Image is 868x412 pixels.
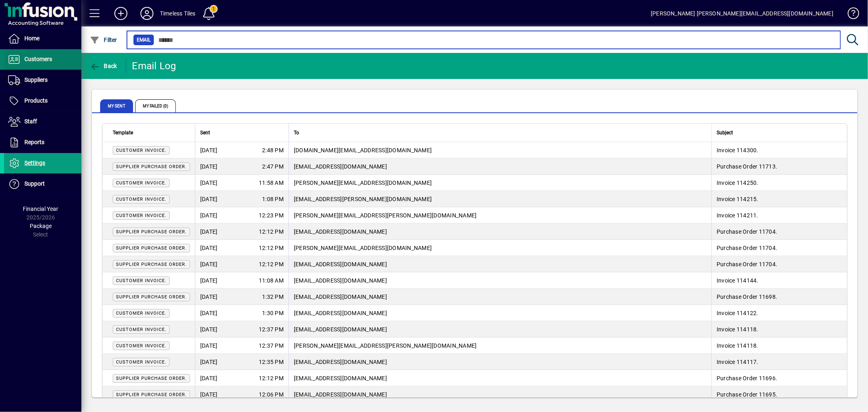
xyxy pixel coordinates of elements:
[259,211,284,219] span: 12:23 PM
[294,277,387,284] span: [EMAIL_ADDRESS][DOMAIN_NAME]
[200,260,218,268] span: [DATE]
[4,28,81,49] a: Home
[88,59,119,73] button: Back
[200,276,218,285] span: [DATE]
[717,310,759,316] span: Invoice 114122.
[116,229,187,234] span: Supplier Purchase Order.
[116,245,187,251] span: Supplier Purchase Order.
[262,162,284,171] span: 2:47 PM
[262,195,284,203] span: 1:08 PM
[24,56,52,62] span: Customers
[294,212,477,219] span: [PERSON_NAME][EMAIL_ADDRESS][PERSON_NAME][DOMAIN_NAME]
[717,359,759,365] span: Invoice 114117.
[294,196,432,202] span: [EMAIL_ADDRESS][PERSON_NAME][DOMAIN_NAME]
[200,342,218,350] span: [DATE]
[116,197,166,202] span: Customer Invoice.
[116,262,187,267] span: Supplier Purchase Order.
[262,146,284,154] span: 2:48 PM
[259,325,284,333] span: 12:37 PM
[200,179,218,187] span: [DATE]
[717,128,733,137] span: Subject
[116,376,187,381] span: Supplier Purchase Order.
[200,195,218,203] span: [DATE]
[4,174,81,194] a: Support
[294,342,477,349] span: [PERSON_NAME][EMAIL_ADDRESS][PERSON_NAME][DOMAIN_NAME]
[200,325,218,333] span: [DATE]
[717,147,759,153] span: Invoice 114300.
[200,390,218,399] span: [DATE]
[116,392,187,397] span: Supplier Purchase Order.
[24,77,48,83] span: Suppliers
[4,49,81,70] a: Customers
[88,33,119,47] button: Filter
[717,375,777,381] span: Purchase Order 11696.
[90,63,117,69] span: Back
[294,375,387,381] span: [EMAIL_ADDRESS][DOMAIN_NAME]
[717,163,777,170] span: Purchase Order 11713.
[651,7,833,20] div: [PERSON_NAME] [PERSON_NAME][EMAIL_ADDRESS][DOMAIN_NAME]
[108,6,134,21] button: Add
[294,163,387,170] span: [EMAIL_ADDRESS][DOMAIN_NAME]
[200,309,218,317] span: [DATE]
[200,293,218,301] span: [DATE]
[116,294,187,300] span: Supplier Purchase Order.
[160,7,195,20] div: Timeless Tiles
[90,37,117,43] span: Filter
[262,309,284,317] span: 1:30 PM
[717,180,759,186] span: Invoice 114250.
[717,196,759,202] span: Invoice 114215.
[294,359,387,365] span: [EMAIL_ADDRESS][DOMAIN_NAME]
[23,206,59,212] span: Financial Year
[116,164,187,169] span: Supplier Purchase Order.
[717,128,837,137] div: Subject
[116,278,166,283] span: Customer Invoice.
[200,128,284,137] div: Sent
[717,342,759,349] span: Invoice 114118.
[294,147,432,153] span: [DOMAIN_NAME][EMAIL_ADDRESS][DOMAIN_NAME]
[294,310,387,316] span: [EMAIL_ADDRESS][DOMAIN_NAME]
[259,244,284,252] span: 12:12 PM
[200,374,218,382] span: [DATE]
[113,128,190,137] div: Template
[24,139,44,145] span: Reports
[24,160,45,166] span: Settings
[717,326,759,333] span: Invoice 114118.
[116,311,166,316] span: Customer Invoice.
[259,276,284,285] span: 11:08 AM
[137,36,151,44] span: Email
[294,128,299,137] span: To
[24,97,48,104] span: Products
[200,128,210,137] span: Sent
[116,327,166,332] span: Customer Invoice.
[4,112,81,132] a: Staff
[30,223,52,229] span: Package
[81,59,126,73] app-page-header-button: Back
[134,6,160,21] button: Profile
[842,2,858,28] a: Knowledge Base
[116,359,166,365] span: Customer Invoice.
[294,128,706,137] div: To
[259,390,284,399] span: 12:06 PM
[200,146,218,154] span: [DATE]
[200,228,218,236] span: [DATE]
[259,342,284,350] span: 12:37 PM
[717,277,759,284] span: Invoice 114144.
[259,228,284,236] span: 12:12 PM
[717,261,777,267] span: Purchase Order 11704.
[717,212,759,219] span: Invoice 114211.
[294,391,387,398] span: [EMAIL_ADDRESS][DOMAIN_NAME]
[132,59,176,72] div: Email Log
[200,244,218,252] span: [DATE]
[717,294,777,300] span: Purchase Order 11698.
[24,118,37,125] span: Staff
[4,91,81,111] a: Products
[135,99,176,112] span: My Failed (0)
[200,211,218,219] span: [DATE]
[113,128,133,137] span: Template
[717,245,777,251] span: Purchase Order 11704.
[259,260,284,268] span: 12:12 PM
[717,228,777,235] span: Purchase Order 11704.
[294,228,387,235] span: [EMAIL_ADDRESS][DOMAIN_NAME]
[24,35,39,42] span: Home
[259,179,284,187] span: 11:58 AM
